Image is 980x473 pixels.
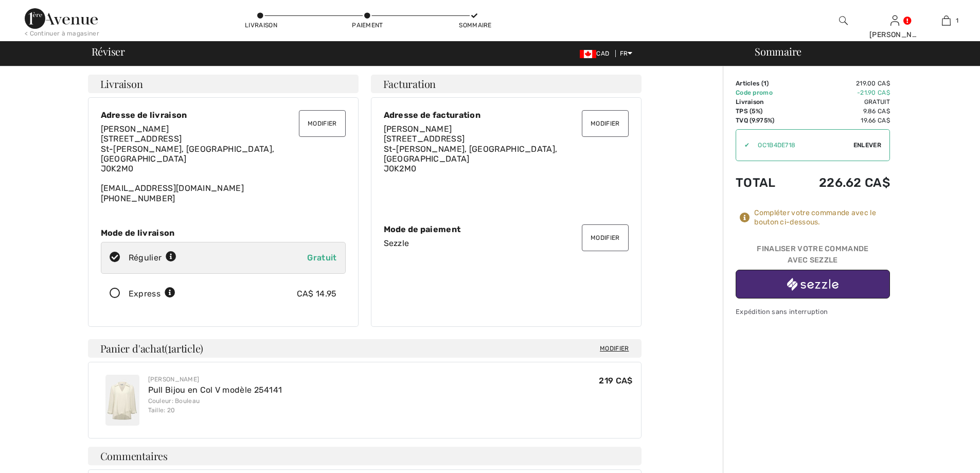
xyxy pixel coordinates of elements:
div: ✔ [736,141,750,150]
h4: Commentaires [88,447,642,465]
span: Réviser [92,46,125,57]
span: [PERSON_NAME] [384,124,452,134]
td: Livraison [736,97,791,107]
div: Adresse de livraison [101,110,346,120]
img: sezzle_white.svg [787,278,839,291]
td: 226.62 CA$ [791,165,890,200]
div: Livraison [245,21,276,30]
div: Couleur: Bouleau Taille: 20 [148,396,282,415]
td: Total [736,165,791,200]
span: Enlever [853,141,881,150]
td: 19.66 CA$ [791,116,890,125]
h4: Panier d'achat [88,339,642,358]
div: [EMAIL_ADDRESS][DOMAIN_NAME] [PHONE_NUMBER] [101,124,346,203]
div: Expédition sans interruption [736,307,890,317]
td: Code promo [736,88,791,97]
td: 9.86 CA$ [791,107,890,116]
span: CAD [580,50,613,57]
button: Modifier [582,224,628,251]
span: 1 [168,341,171,354]
div: Mode de paiement [384,224,629,234]
div: Sezzle [384,238,629,248]
td: -21.90 CA$ [791,88,890,97]
img: Pull Bijou en Col V modèle 254141 [105,375,139,426]
span: [STREET_ADDRESS] St-[PERSON_NAME], [GEOGRAPHIC_DATA], [GEOGRAPHIC_DATA] J0K2M0 [101,134,275,173]
span: Livraison [100,79,143,89]
td: TPS (5%) [736,107,791,116]
div: CA$ 14.95 [297,288,337,300]
button: Modifier [582,110,628,137]
span: Gratuit [307,253,336,262]
img: Mes infos [890,14,899,27]
input: Code promo [750,130,853,161]
div: Mode de livraison [101,228,346,238]
div: Paiement [352,21,383,30]
img: 1ère Avenue [25,8,98,29]
div: Régulier [129,252,177,264]
span: 1 [763,80,767,87]
a: Pull Bijou en Col V modèle 254141 [148,385,282,395]
div: Adresse de facturation [384,110,629,120]
img: Mon panier [942,14,951,27]
a: Se connecter [890,15,899,25]
span: ( article) [165,341,203,355]
div: [PERSON_NAME] [148,375,282,384]
div: < Continuer à magasiner [25,29,99,38]
td: Articles ( ) [736,79,791,88]
a: 1 [921,14,971,27]
span: Modifier [600,343,629,354]
div: Compléter votre commande avec le bouton ci-dessous. [754,208,890,227]
span: 1 [956,16,958,25]
div: Finaliser votre commande avec Sezzle [736,243,890,270]
img: recherche [839,14,848,27]
span: Facturation [383,79,436,89]
div: [PERSON_NAME] [869,29,920,40]
td: 219.00 CA$ [791,79,890,88]
div: Sommaire [742,46,974,57]
div: Sommaire [459,21,490,30]
td: TVQ (9.975%) [736,116,791,125]
span: 219 CA$ [599,376,632,386]
span: [PERSON_NAME] [101,124,169,134]
span: [STREET_ADDRESS] St-[PERSON_NAME], [GEOGRAPHIC_DATA], [GEOGRAPHIC_DATA] J0K2M0 [384,134,558,173]
div: Express [129,288,175,300]
td: Gratuit [791,97,890,107]
img: Canadian Dollar [580,50,596,58]
button: Modifier [299,110,345,137]
span: FR [620,50,633,57]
